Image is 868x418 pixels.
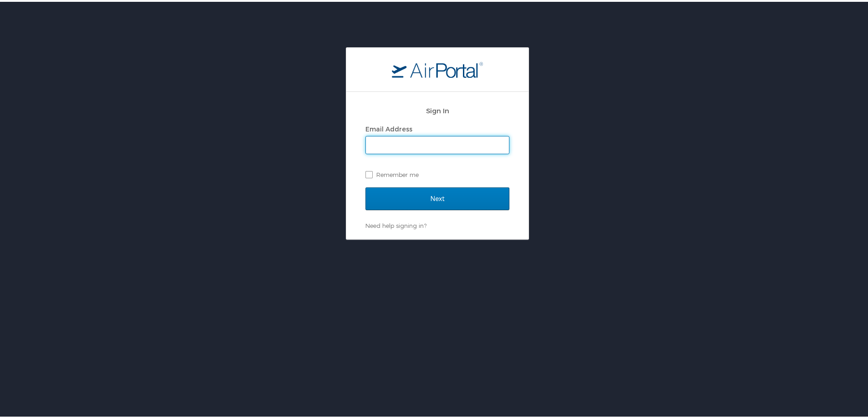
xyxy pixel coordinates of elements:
h2: Sign In [365,104,509,114]
label: Email Address [365,123,412,131]
label: Remember me [365,166,509,180]
a: Need help signing in? [365,220,426,227]
img: logo [392,60,483,76]
input: Next [365,186,509,208]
